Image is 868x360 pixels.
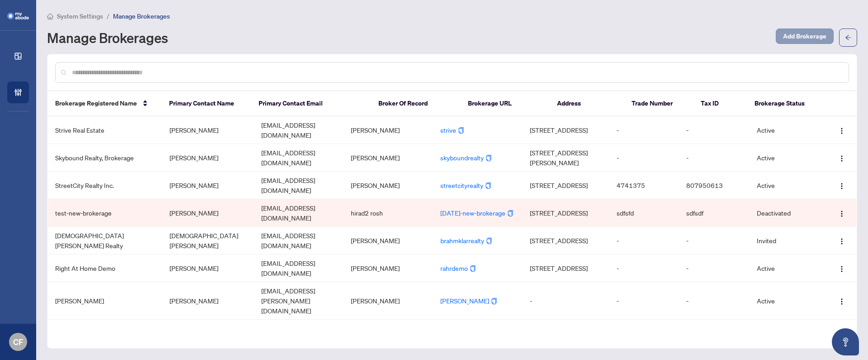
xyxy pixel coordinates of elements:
[750,320,824,347] td: Active
[344,320,433,347] td: [PERSON_NAME]
[679,116,750,144] td: -
[507,208,514,218] button: Copy
[750,144,824,172] td: Active
[440,126,464,134] a: striveCopy
[486,155,492,161] span: copy
[254,116,344,144] td: [EMAIL_ADDRESS][DOMAIN_NAME]
[838,238,845,245] img: Logo
[48,144,162,172] td: Skybound Realty, Brokerage
[162,144,254,172] td: [PERSON_NAME]
[57,12,103,20] span: System Settings
[440,236,492,245] a: brahmklarrealtyCopy
[679,282,750,320] td: -
[835,233,849,248] button: Logo
[48,227,162,254] td: [DEMOGRAPHIC_DATA][PERSON_NAME] Realty
[458,127,464,134] span: copy
[783,29,826,43] span: Add Brokerage
[440,209,514,217] a: [DATE]-new-brokerageCopy
[344,172,433,199] td: [PERSON_NAME]
[440,154,492,162] a: skyboundrealtyCopy
[609,254,679,282] td: -
[162,254,254,282] td: [PERSON_NAME]
[254,172,344,199] td: [EMAIL_ADDRESS][DOMAIN_NAME]
[530,263,603,273] span: [STREET_ADDRESS]
[162,116,254,144] td: [PERSON_NAME]
[7,13,29,19] img: logo
[750,254,824,282] td: Active
[344,227,433,254] td: [PERSON_NAME]
[486,238,492,244] span: copy
[254,144,344,172] td: [EMAIL_ADDRESS][DOMAIN_NAME]
[47,30,168,45] h1: Manage Brokerages
[13,336,23,348] span: CF
[254,320,344,347] td: [EMAIL_ADDRESS][DOMAIN_NAME]
[344,116,433,144] td: [PERSON_NAME]
[838,127,845,134] img: Logo
[845,34,851,41] span: arrow-left
[530,148,603,168] span: [STREET_ADDRESS][PERSON_NAME]
[838,265,845,273] img: Logo
[838,298,845,305] img: Logo
[485,182,491,189] span: copy
[48,172,162,199] td: StreetCity Realty Inc.
[491,296,497,306] button: Copy
[344,144,433,172] td: [PERSON_NAME]
[48,91,162,116] th: Brokerage Registered Name
[440,297,497,305] a: [PERSON_NAME]Copy
[776,29,834,44] button: Add Brokerage
[254,254,344,282] td: [EMAIL_ADDRESS][DOMAIN_NAME]
[48,320,162,347] td: MyAbode
[47,13,53,19] span: home
[371,91,460,116] th: Broker Of Record
[440,181,491,189] a: streetcityrealtyCopy
[530,208,603,218] span: [STREET_ADDRESS]
[750,227,824,254] td: Invited
[162,91,251,116] th: Primary Contact Name
[835,150,849,165] button: Logo
[530,125,603,135] span: [STREET_ADDRESS]
[507,210,514,216] span: copy
[609,172,679,199] td: 4741375
[750,199,824,227] td: Deactivated
[440,264,476,272] a: rahrdemoCopy
[550,91,624,116] th: Address
[113,12,170,20] span: Manage Brokerages
[609,116,679,144] td: -
[344,254,433,282] td: [PERSON_NAME]
[162,227,254,254] td: [DEMOGRAPHIC_DATA][PERSON_NAME]
[162,172,254,199] td: [PERSON_NAME]
[835,178,849,192] button: Logo
[609,320,679,347] td: -
[458,125,464,135] button: Copy
[344,199,433,227] td: hirad2 rosh
[254,227,344,254] td: [EMAIL_ADDRESS][DOMAIN_NAME]
[835,261,849,275] button: Logo
[530,180,603,190] span: [STREET_ADDRESS]
[750,172,824,199] td: Active
[48,116,162,144] td: Strive Real Estate
[470,265,476,272] span: copy
[609,199,679,227] td: sdfsfd
[838,182,845,190] img: Logo
[679,172,750,199] td: 807950613
[679,320,750,347] td: -
[254,282,344,320] td: [EMAIL_ADDRESS][PERSON_NAME][DOMAIN_NAME]
[491,298,497,304] span: copy
[835,206,849,220] button: Logo
[48,282,162,320] td: [PERSON_NAME]
[624,91,694,116] th: Trade Number
[48,254,162,282] td: Right At Home Demo
[107,11,109,21] li: /
[609,144,679,172] td: -
[48,199,162,227] td: test-new-brokerage
[679,254,750,282] td: -
[747,91,822,116] th: Brokerage Status
[55,98,137,108] span: Brokerage Registered Name
[486,153,492,163] button: Copy
[838,155,845,162] img: Logo
[609,282,679,320] td: -
[679,144,750,172] td: -
[679,199,750,227] td: sdfsdf
[162,199,254,227] td: [PERSON_NAME]
[609,227,679,254] td: -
